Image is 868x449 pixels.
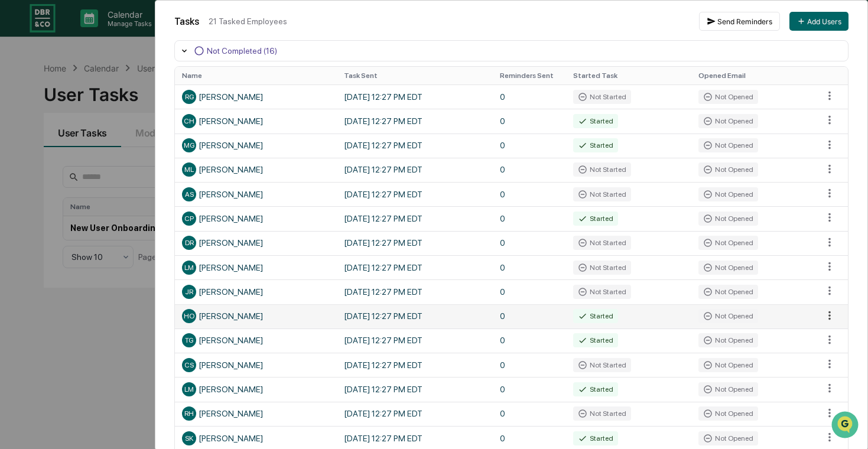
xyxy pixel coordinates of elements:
span: • [98,193,102,202]
span: Attestations [97,242,147,253]
div: 🔎 [12,265,21,275]
span: [DATE] [105,161,129,170]
p: How can we help? [12,25,215,44]
div: Not Opened [698,212,758,226]
div: [PERSON_NAME] [182,114,330,128]
span: [PERSON_NAME] [37,193,96,202]
div: Not Opened [698,236,758,250]
span: CP [184,214,194,223]
td: 0 [493,279,566,304]
div: Not Opened [698,358,758,372]
td: [DATE] 12:27 PM EDT [337,255,493,279]
div: Not Opened [698,382,758,396]
div: Not Opened [698,406,758,421]
td: 0 [493,134,566,158]
td: [DATE] 12:27 PM EDT [337,109,493,133]
div: Not Opened [698,162,758,177]
div: We're available if you need us! [53,102,162,112]
td: 0 [493,402,566,426]
div: Not Opened [698,285,758,299]
div: Not Started [573,162,631,177]
span: LM [184,263,194,272]
a: 🗄️Attestations [81,237,151,258]
span: [DATE] [105,193,129,202]
span: HO [184,312,194,320]
div: 🖐️ [12,243,21,252]
div: 🗄️ [86,243,95,252]
td: [DATE] 12:27 PM EDT [337,206,493,230]
div: Not Opened [698,114,758,128]
img: 1751574470498-79e402a7-3db9-40a0-906f-966fe37d0ed6 [25,90,46,112]
div: 21 Tasked Employees [209,17,690,26]
th: Opened Email [691,67,816,84]
a: Powered byPylon [83,292,143,302]
div: Not Opened [698,261,758,275]
div: Not Started [573,406,631,421]
div: Not Started [573,261,631,275]
td: [DATE] 12:27 PM EDT [337,134,493,158]
div: Not Opened [698,333,758,347]
div: Not Started [573,187,631,201]
span: Pylon [118,293,143,302]
span: RH [184,409,194,418]
div: [PERSON_NAME] [182,261,330,275]
td: [DATE] 12:27 PM EDT [337,158,493,182]
div: Tasks [174,16,199,27]
td: [DATE] 12:27 PM EDT [337,279,493,304]
div: Past conversations [12,131,79,141]
button: Send Reminders [699,12,780,31]
img: 1746055101610-c473b297-6a78-478c-a979-82029cc54cd1 [12,90,33,112]
td: [DATE] 12:27 PM EDT [337,231,493,255]
div: Started [573,309,618,323]
td: 0 [493,84,566,109]
a: 🔎Data Lookup [7,259,79,281]
div: [PERSON_NAME] [182,285,330,299]
td: [DATE] 12:27 PM EDT [337,353,493,377]
span: Preclearance [24,242,76,253]
div: Not Opened [698,90,758,104]
span: CH [184,117,194,125]
div: Started [573,333,618,347]
td: 0 [493,328,566,353]
span: CS [184,361,194,369]
div: [PERSON_NAME] [182,431,330,445]
span: TG [185,336,193,344]
div: Started [573,431,618,445]
span: RG [185,93,194,101]
td: 0 [493,353,566,377]
td: [DATE] 12:27 PM EDT [337,182,493,206]
span: SK [185,434,193,443]
div: Not Started [573,236,631,250]
div: [PERSON_NAME] [182,212,330,226]
div: Started [573,114,618,128]
button: Start new chat [201,94,215,108]
span: LM [184,385,194,393]
div: [PERSON_NAME] [182,406,330,421]
span: Data Lookup [24,264,74,276]
td: [DATE] 12:27 PM EDT [337,84,493,109]
span: • [98,161,102,170]
th: Started Task [566,67,691,84]
div: [PERSON_NAME] [182,358,330,372]
button: Add Users [789,12,849,31]
div: Not Started [573,358,631,372]
td: 0 [493,255,566,279]
span: [PERSON_NAME] [37,161,96,170]
td: 0 [493,206,566,230]
div: Started [573,212,618,226]
div: [PERSON_NAME] [182,187,330,201]
button: See all [183,129,215,143]
div: Not Started [573,285,631,299]
th: Task Sent [337,67,493,84]
div: [PERSON_NAME] [182,162,330,177]
img: Cece Ferraez [12,181,31,200]
div: [PERSON_NAME] [182,138,330,152]
iframe: Open customer support [830,410,862,442]
div: Not Opened [698,309,758,323]
div: Not Completed (16) [207,46,277,56]
td: [DATE] 12:27 PM EDT [337,402,493,426]
div: [PERSON_NAME] [182,309,330,323]
div: Start new chat [53,90,194,102]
